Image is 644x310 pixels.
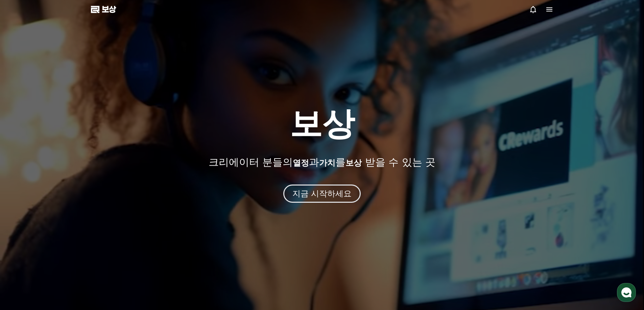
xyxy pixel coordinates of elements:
font: 보상 [102,5,116,14]
span: 홈 [21,224,25,229]
span: 설정 [104,224,113,229]
a: 지금 시작하세요 [283,191,361,198]
a: 보상 [91,4,116,15]
font: 받을 수 있는 곳 [365,156,436,168]
a: 설정 [87,214,130,231]
font: 열정 [293,158,309,168]
a: 대화 [45,214,87,231]
a: 홈 [2,214,45,231]
font: 과 [309,156,319,168]
font: 를 [335,156,345,168]
font: 지금 시작하세요 [292,189,352,198]
font: 크리에이터 분들의 [209,156,293,168]
font: 가치 [319,158,335,168]
button: 지금 시작하세요 [283,185,361,203]
span: 대화 [62,224,70,230]
font: 보상 [345,158,362,168]
font: 보상 [290,105,355,143]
